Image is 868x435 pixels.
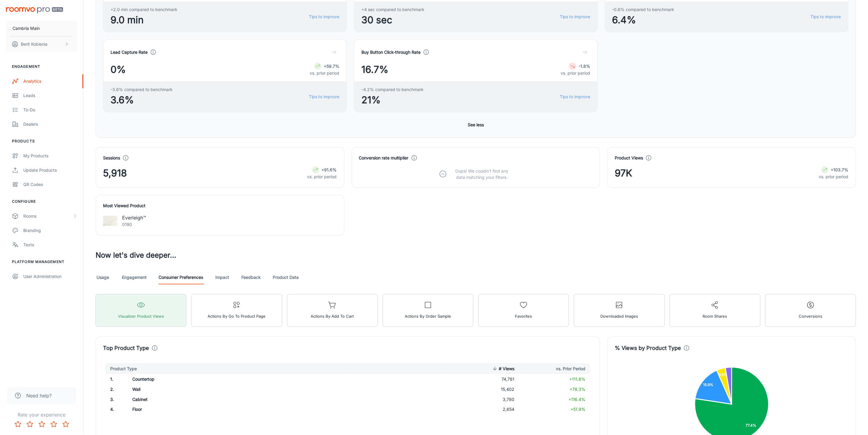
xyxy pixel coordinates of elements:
button: Visualizer Product Views [96,294,186,327]
strong: +59.7% [324,64,339,69]
a: Usage [96,270,110,285]
span: 5,918 [103,166,127,180]
span: Conversions [799,312,822,320]
span: 16.7% [361,62,388,77]
button: Room Shares [670,294,760,327]
div: Update Products [23,167,77,173]
button: Rate 2 star [24,418,36,430]
span: 97K [615,166,632,180]
span: +51.9% [571,407,585,412]
p: vs. prior period [561,70,590,76]
a: Tips to improve [309,13,339,20]
td: 15,402 [446,384,519,394]
td: 3,780 [446,394,519,405]
button: Rate 1 star [12,418,24,430]
div: Leads [23,92,77,99]
div: Rooms [23,213,73,219]
td: 4 . [103,405,128,415]
strong: +91.6% [322,167,337,172]
span: vs. Prior Period [548,365,585,372]
td: 1 . [103,374,128,384]
button: Rate 3 star [36,418,48,430]
span: Actions by Order sample [405,312,451,320]
a: Tips to improve [811,13,841,20]
span: Room Shares [703,312,727,320]
button: Favorites [478,294,569,327]
div: Texts [23,242,77,248]
a: Feedback [241,270,261,285]
span: 9.0 min [111,13,177,27]
span: Actions by Add to Cart [311,312,354,320]
button: Berit Kobienia [6,36,77,52]
div: QR Codes [23,181,77,188]
td: 74,781 [446,374,519,384]
span: 21% [361,93,424,107]
p: vs. prior period [307,173,337,180]
div: User Administration [23,273,77,280]
h4: % Views by Product Type [615,344,681,352]
a: Tips to improve [560,93,590,100]
td: Floor [128,405,348,415]
span: Favorites [515,312,532,320]
span: +4 sec compared to benchmark [361,6,424,13]
span: # Views [491,365,514,372]
span: Product Type [110,365,145,372]
p: vs. prior period [819,173,849,180]
p: Everleigh™ [122,214,146,221]
span: 30 sec [361,13,424,27]
td: 2 . [103,384,128,394]
a: Consumer Preferences [159,270,203,285]
button: Actions by Go To Product Page [191,294,282,327]
h4: Top Product Type [103,344,149,352]
span: +2.0 min compared to benchmark [111,6,177,13]
h4: Buy Button Click-through Rate [361,49,421,56]
h4: Most Viewed Product [103,202,337,209]
div: Dealers [23,121,77,127]
span: Need help? [26,392,52,399]
td: Wall [128,384,348,394]
button: Actions by Order sample [383,294,473,327]
div: Analytics [23,78,77,84]
h3: Now let's dive deeper... [96,250,856,261]
span: -3.6% compared to benchmark [111,86,173,93]
h4: Sessions [103,155,120,161]
div: My Products [23,153,77,159]
a: Tips to improve [560,13,590,20]
button: Rate 4 star [48,418,60,430]
span: +116.4% [568,397,585,402]
img: Roomvo PRO Beta [6,7,63,13]
p: 0190 [122,221,146,228]
td: Cabinet [128,394,348,405]
button: Cambria Main [6,21,77,36]
span: 6.4% [612,13,674,27]
button: Conversions [765,294,856,327]
h4: Product Views [615,155,643,161]
span: Visualizer Product Views [118,312,164,320]
a: Engagement [122,270,147,285]
div: To-do [23,107,77,113]
h4: Conversion rate multiplier [359,155,409,161]
div: Branding [23,227,77,234]
a: Impact [215,270,229,285]
p: Berit Kobienia [21,41,47,47]
strong: +103.7% [831,167,849,172]
button: Rate 5 star [60,418,72,430]
span: Actions by Go To Product Page [208,312,266,320]
p: Rate your experience [5,411,79,418]
button: See less [465,119,486,130]
a: Tips to improve [309,93,339,100]
span: -0.6% compared to benchmark [612,6,674,13]
span: +78.3% [570,387,585,392]
td: 3 . [103,394,128,405]
td: Countertop [128,374,348,384]
button: Downloaded Images [574,294,665,327]
span: 0% [111,62,126,77]
button: Actions by Add to Cart [287,294,378,327]
strong: -1.8% [579,64,590,69]
img: Everleigh™ [103,214,117,228]
a: Product Data [273,270,299,285]
span: 3.6% [111,93,173,107]
span: +111.8% [569,376,585,382]
td: 2,654 [446,405,519,415]
p: Cambria Main [13,25,40,32]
